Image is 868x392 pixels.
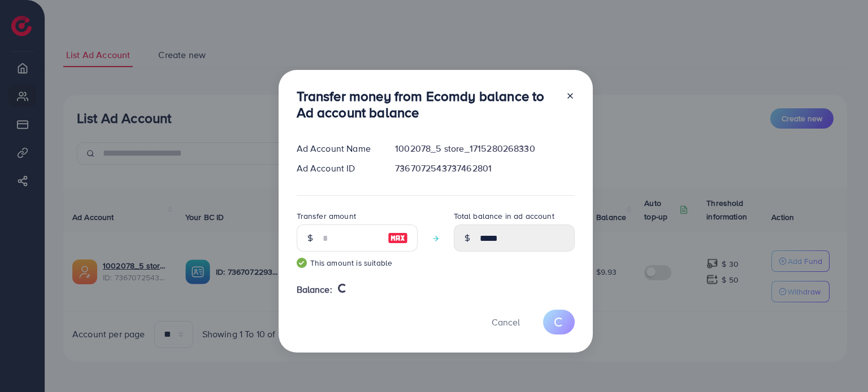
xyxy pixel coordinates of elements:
[492,316,520,328] span: Cancel
[297,88,557,121] h3: Transfer money from Ecomdy balance to Ad account balance
[454,210,554,222] label: Total balance in ad account
[297,258,307,268] img: guide
[820,341,860,384] iframe: Chat
[297,283,332,296] span: Balance:
[386,142,583,155] div: 1002078_5 store_1715280268330
[388,231,408,245] img: image
[288,142,387,155] div: Ad Account Name
[478,310,534,334] button: Cancel
[288,162,387,175] div: Ad Account ID
[386,162,583,175] div: 7367072543737462801
[297,210,356,222] label: Transfer amount
[297,257,418,268] small: This amount is suitable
